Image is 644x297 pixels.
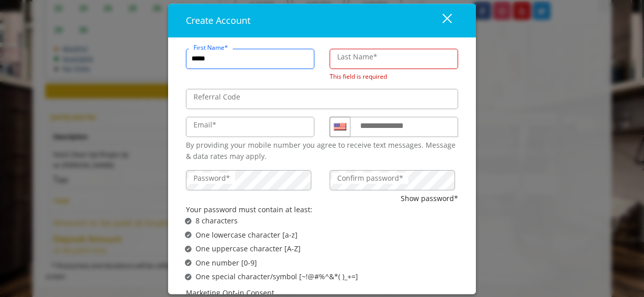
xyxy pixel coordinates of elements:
[424,10,458,31] button: close dialog
[431,13,451,28] div: close dialog
[186,89,458,109] input: ReferralCode
[330,117,350,137] div: Country
[186,245,190,253] span: ✔
[186,231,190,239] span: ✔
[330,72,458,81] div: This field is required
[188,43,233,52] label: First Name*
[332,173,408,184] label: Confirm password*
[186,204,458,215] div: Your password must contain at least:
[188,173,235,184] label: Password*
[186,217,190,225] span: ✔
[196,257,257,269] span: One number [0-9]
[332,51,382,62] label: Last Name*
[188,119,221,130] label: Email*
[330,49,458,69] input: Lastname
[196,244,301,255] span: One uppercase character [A-Z]
[188,91,245,103] label: Referral Code
[186,259,190,267] span: ✔
[196,216,238,227] span: 8 characters
[186,14,250,26] span: Create Account
[186,49,314,69] input: FirstName
[186,140,458,162] div: By providing your mobile number you agree to receive text messages. Message & data rates may apply.
[196,271,358,282] span: One special character/symbol [~!@#%^&*( )_+=]
[330,170,455,190] input: ConfirmPassword
[186,117,314,137] input: Email
[401,193,458,204] button: Show password*
[196,229,298,241] span: One lowercase character [a-z]
[186,170,311,190] input: Password
[186,273,190,281] span: ✔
